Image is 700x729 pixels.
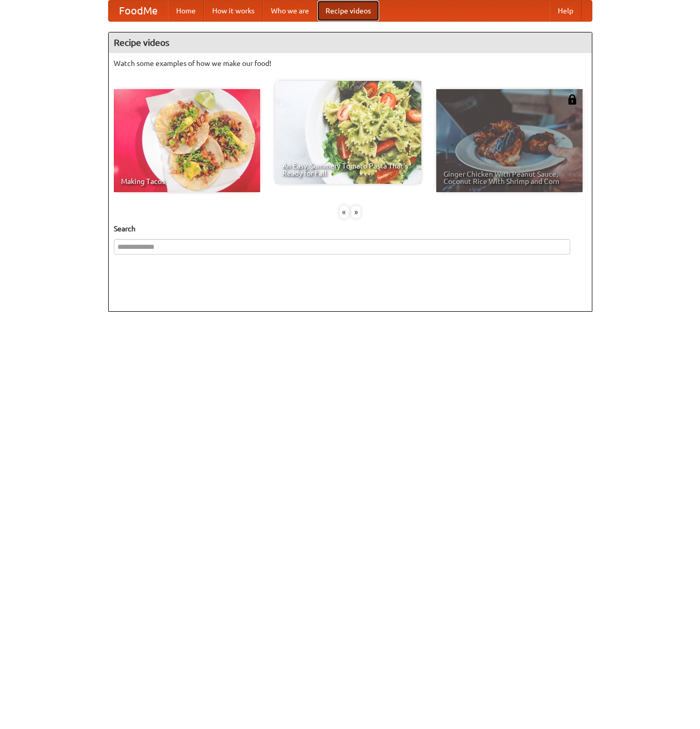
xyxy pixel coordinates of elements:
a: Making Tacos [114,89,260,192]
a: How it works [204,1,263,21]
h5: Search [114,224,587,234]
a: FoodMe [109,1,168,21]
span: An Easy, Summery Tomato Pasta That's Ready for Fall [282,162,414,177]
a: An Easy, Summery Tomato Pasta That's Ready for Fall [275,81,421,184]
h4: Recipe videos [109,32,592,53]
div: » [351,206,361,218]
a: Home [168,1,204,21]
a: Who we are [263,1,317,21]
img: 483408.png [567,94,577,105]
a: Recipe videos [317,1,379,21]
span: Making Tacos [121,178,253,185]
div: « [339,206,349,218]
p: Watch some examples of how we make our food! [114,58,587,69]
a: Help [550,1,582,21]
